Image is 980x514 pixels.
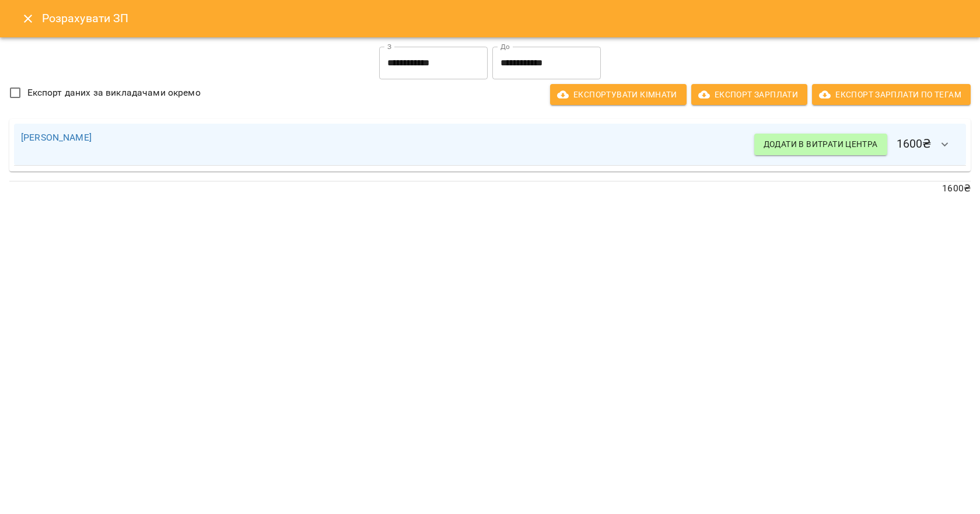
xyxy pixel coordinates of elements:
[691,84,807,105] button: Експорт Зарплати
[821,88,961,102] span: Експорт Зарплати по тегам
[764,137,878,151] span: Додати в витрати центра
[27,86,201,100] span: Експорт даних за викладачами окремо
[701,88,798,102] span: Експорт Зарплати
[550,84,687,105] button: Експортувати кімнати
[754,134,887,155] button: Додати в витрати центра
[559,88,677,102] span: Експортувати кімнати
[9,181,971,195] p: 1600 ₴
[812,84,971,105] button: Експорт Зарплати по тегам
[42,9,966,27] h6: Розрахувати ЗП
[21,132,92,143] a: [PERSON_NAME]
[14,5,42,33] button: Close
[754,131,959,159] h6: 1600 ₴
